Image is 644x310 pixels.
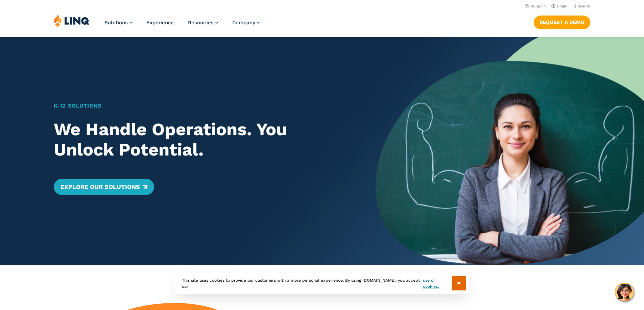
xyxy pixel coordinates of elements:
[525,4,546,8] a: Support
[573,4,590,9] button: Open Search Bar
[54,102,350,110] h1: K‑12 Solutions
[104,20,132,26] a: Solutions
[376,37,644,265] img: Home Banner
[175,273,469,294] div: This site uses cookies to provide our customers with a more personal experience. By using [DOMAIN...
[146,20,174,26] a: Experience
[534,14,590,29] nav: Button Navigation
[188,20,218,26] a: Resources
[615,283,634,302] button: Hello, have a question? Let’s chat.
[534,16,590,29] a: Request a Demo
[104,20,128,26] span: Solutions
[188,20,214,26] span: Resources
[232,20,260,26] a: Company
[104,14,260,36] nav: Primary Navigation
[423,277,452,289] a: use of cookies.
[578,4,590,8] span: Search
[551,4,567,8] a: Login
[54,119,350,160] h2: We Handle Operations. You Unlock Potential.
[232,20,255,26] span: Company
[54,14,90,27] img: LINQ | K‑12 Software
[54,179,154,195] a: Explore Our Solutions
